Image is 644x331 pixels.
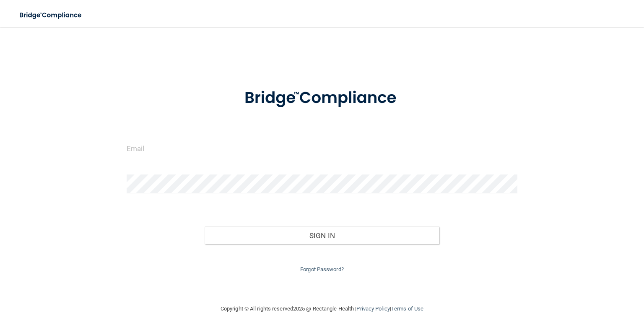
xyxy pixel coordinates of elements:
[13,7,90,24] img: bridge_compliance_login_screen.278c3ca4.svg
[228,77,417,119] img: bridge_compliance_login_screen.278c3ca4.svg
[127,139,517,158] input: Email
[205,226,439,245] button: Sign In
[169,295,475,322] div: Copyright © All rights reserved 2025 @ Rectangle Health | |
[300,266,344,272] a: Forgot Password?
[391,305,423,312] a: Terms of Use
[356,305,390,312] a: Privacy Policy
